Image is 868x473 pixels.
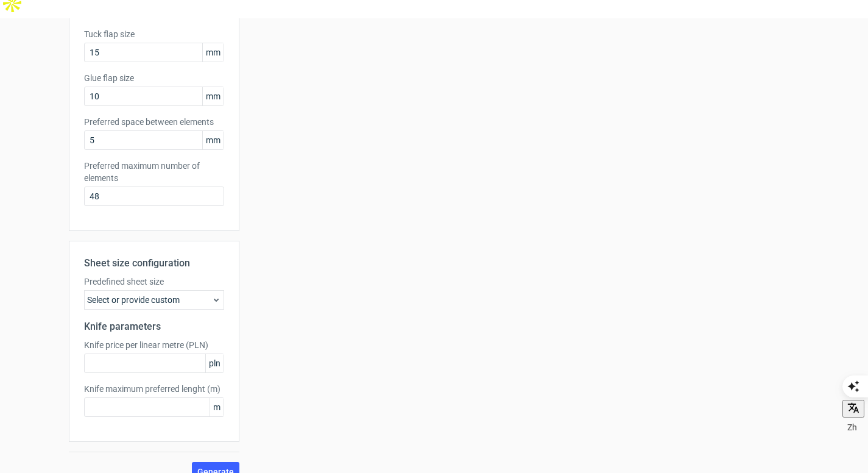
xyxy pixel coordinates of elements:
[84,276,224,288] label: Predefined sheet size
[202,43,224,62] span: mm
[84,72,224,84] label: Glue flap size
[210,398,224,416] span: m
[202,131,224,149] span: mm
[84,290,224,310] div: Select or provide custom
[84,116,224,128] label: Preferred space between elements
[205,354,224,372] span: pln
[84,160,224,184] label: Preferred maximum number of elements
[84,256,224,271] h2: Sheet size configuration
[84,319,224,334] h2: Knife parameters
[84,383,224,395] label: Knife maximum preferred lenght (m)
[84,339,224,351] label: Knife price per linear metre (PLN)
[202,87,224,105] span: mm
[84,28,224,40] label: Tuck flap size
